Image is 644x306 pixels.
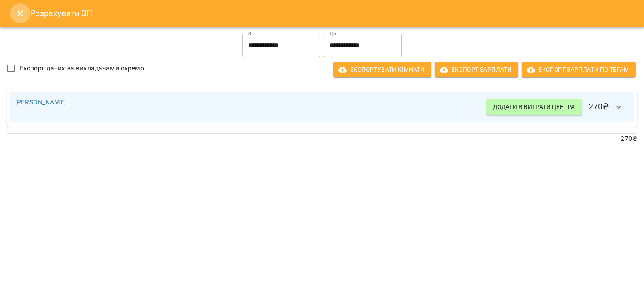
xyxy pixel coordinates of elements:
[20,63,144,73] span: Експорт даних за викладачами окремо
[7,134,637,144] p: 270 ₴
[486,99,582,114] button: Додати в витрати центра
[486,97,629,117] h6: 270 ₴
[30,7,634,20] h6: Розрахувати ЗП
[435,62,518,77] button: Експорт Зарплати
[493,102,575,112] span: Додати в витрати центра
[10,3,30,23] button: Close
[522,62,636,77] button: Експорт Зарплати по тегам
[15,98,66,106] a: [PERSON_NAME]
[340,65,425,75] span: Експортувати кімнати
[333,62,431,77] button: Експортувати кімнати
[441,65,512,75] span: Експорт Зарплати
[528,65,629,75] span: Експорт Зарплати по тегам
